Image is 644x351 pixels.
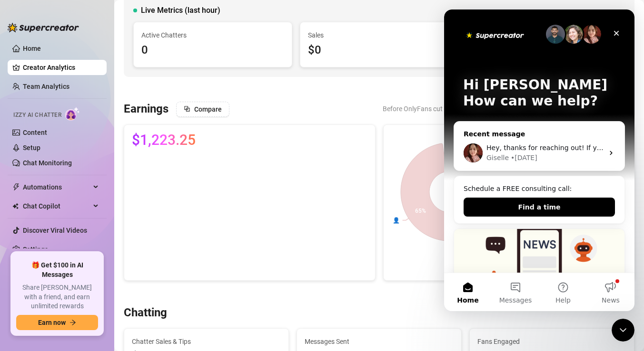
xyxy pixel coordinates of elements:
[176,102,229,117] button: Compare
[383,102,443,116] span: Before OnlyFans cut
[194,105,222,113] span: Compare
[124,102,168,117] h3: Earnings
[23,180,90,195] span: Automations
[184,105,190,112] span: block
[95,264,143,302] button: Help
[308,41,451,59] div: $0
[8,23,79,32] img: logo-BBDzfeDw.svg
[23,159,72,167] a: Chat Monitoring
[38,319,66,326] span: Earn now
[132,133,196,148] span: $1,223.25
[111,287,127,294] span: Help
[23,45,41,52] a: Home
[23,199,90,214] span: Chat Copilot
[23,129,47,136] a: Content
[124,305,167,321] h3: Chatting
[16,261,98,279] span: 🎁 Get $100 in AI Messages
[16,283,98,311] span: Share [PERSON_NAME] with a friend, and earn unlimited rewards
[69,319,76,326] span: arrow-right
[477,336,626,347] span: Fans Engaged
[444,9,634,311] iframe: Intercom live chat
[305,336,454,347] span: Messages Sent
[13,287,34,294] span: Home
[12,183,20,191] span: thunderbolt
[12,203,19,209] img: Chat Copilot
[143,264,190,302] button: News
[23,246,48,253] a: Settings
[132,336,281,347] span: Chatter Sales & Tips
[55,287,88,294] span: Messages
[13,111,61,120] span: Izzy AI Chatter
[141,5,220,16] span: Live Metrics (last hour)
[16,315,98,330] button: Earn nowarrow-right
[308,30,451,40] span: Sales
[23,144,40,152] a: Setup
[10,219,181,350] div: 🚀 New Release: Like & Comment Bumps
[141,30,284,40] span: Active Chatters
[141,41,284,59] div: 0
[612,319,634,342] iframe: Intercom live chat
[48,264,95,302] button: Messages
[23,227,87,234] a: Discover Viral Videos
[23,60,99,75] a: Creator Analytics
[164,15,181,32] div: Close
[65,107,80,121] img: AI Chatter
[158,287,176,294] span: News
[392,217,399,224] text: 👤
[23,83,69,90] a: Team Analytics
[10,219,180,286] img: 🚀 New Release: Like & Comment Bumps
